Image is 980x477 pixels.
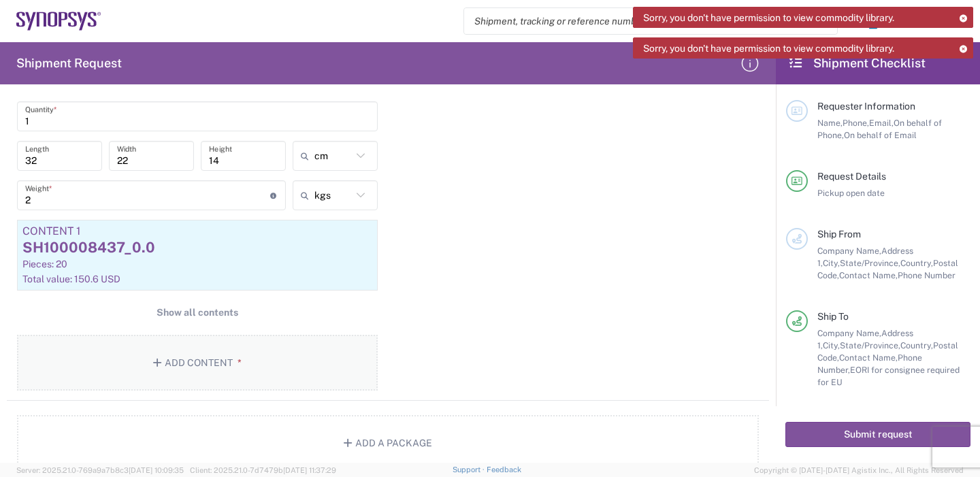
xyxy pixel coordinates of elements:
div: Content 1 [22,225,372,237]
span: Sorry, you don't have permission to view commodity library. [643,42,894,54]
span: EORI for consignee required for EU [817,365,960,387]
span: Ship From [817,229,861,240]
span: Country, [900,340,933,350]
span: Name, [817,118,843,128]
span: Client: 2025.21.0-7d7479b [190,466,336,474]
div: Pieces: 20 [22,258,372,270]
span: Email, [869,118,894,128]
span: Phone, [843,118,869,128]
span: Contact Name, [839,270,898,280]
span: City, [823,258,840,268]
h2: Shipment Request [16,55,122,71]
span: State/Province, [840,258,900,268]
span: Phone Number [898,270,955,280]
input: Shipment, tracking or reference number [464,8,817,34]
button: Show all contents [17,300,378,325]
span: Country, [900,258,933,268]
div: Total value: 150.6 USD [22,273,372,285]
span: Sorry, you don't have permission to view commodity library. [643,12,894,24]
span: City, [823,340,840,350]
button: Submit request [785,422,970,447]
span: On behalf of Email [844,130,917,140]
span: Requester Information [817,101,915,112]
span: Request Details [817,171,886,182]
span: Pickup open date [817,188,885,198]
button: Add a Package [17,415,759,471]
span: Copyright © [DATE]-[DATE] Agistix Inc., All Rights Reserved [754,464,964,476]
span: Company Name, [817,328,881,338]
span: Company Name, [817,246,881,256]
span: Ship To [817,311,849,322]
a: Support [453,465,487,474]
span: State/Province, [840,340,900,350]
span: [DATE] 11:37:29 [283,466,336,474]
span: [DATE] 10:09:35 [129,466,184,474]
button: Add Content* [17,335,378,391]
div: SH100008437_0.0 [22,237,372,258]
span: Show all contents [157,306,238,319]
span: Server: 2025.21.0-769a9a7b8c3 [16,466,184,474]
span: Contact Name, [839,352,898,363]
a: Feedback [487,465,521,474]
